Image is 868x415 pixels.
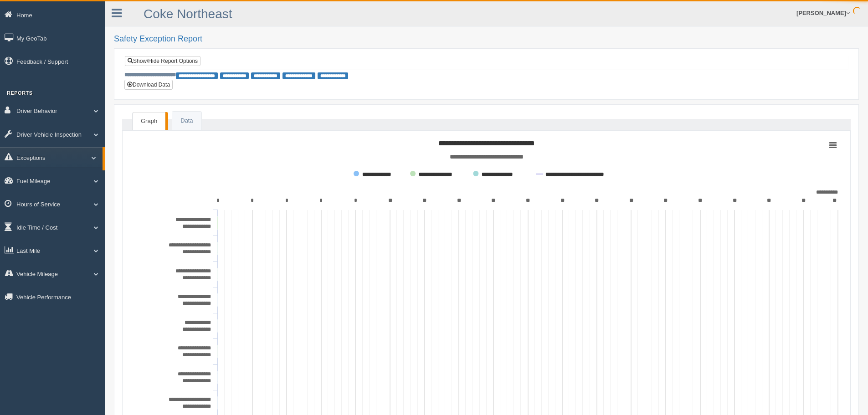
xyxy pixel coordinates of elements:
[133,112,165,130] a: Graph
[114,35,859,44] h2: Safety Exception Report
[144,7,232,21] a: Coke Northeast
[125,56,200,66] a: Show/Hide Report Options
[172,112,201,130] a: Data
[124,80,173,90] button: Download Data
